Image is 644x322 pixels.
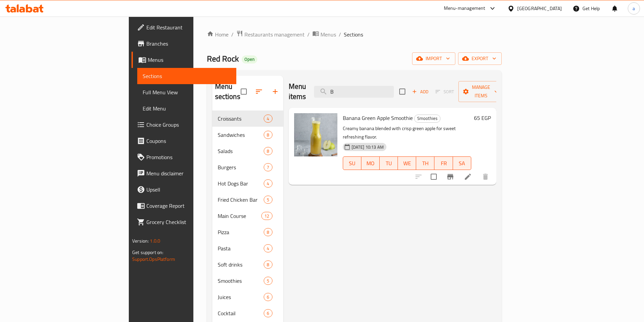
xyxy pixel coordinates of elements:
span: Select all sections [237,84,251,99]
a: Edit Menu [137,100,236,117]
span: Full Menu View [143,88,231,96]
div: Burgers7 [212,159,283,175]
span: Sandwiches [218,131,264,139]
span: Hot Dogs Bar [218,179,264,188]
img: Banana Green Apple Smoothie [294,113,337,156]
span: TU [382,158,395,168]
a: Restaurants management [236,30,305,39]
button: Add [409,86,431,97]
span: 5 [264,197,272,203]
span: Menus [148,56,231,64]
span: 8 [264,229,272,236]
button: FR [434,156,453,170]
span: Restaurants management [244,30,305,39]
span: Main Course [218,212,262,220]
span: 6 [264,294,272,300]
span: Add item [409,86,431,97]
button: MO [361,156,380,170]
div: items [261,212,272,220]
span: Open [242,56,257,62]
span: Red Rock [207,51,239,66]
a: Menus [312,30,336,39]
span: 5 [264,278,272,284]
a: Edit Restaurant [132,19,236,35]
span: 6 [264,310,272,317]
span: import [418,54,450,63]
span: 12 [262,213,272,219]
button: TH [416,156,434,170]
span: 8 [264,132,272,138]
span: Sections [143,72,231,80]
div: Main Course12 [212,208,283,224]
div: Fried Chicken Bar5 [212,192,283,208]
button: export [458,52,502,65]
span: 4 [264,116,272,122]
span: Select section first [431,86,458,97]
button: SU [343,156,361,170]
li: / [339,30,341,39]
div: items [264,293,272,301]
div: Smoothies5 [212,273,283,289]
div: Sandwiches8 [212,127,283,143]
span: Promotions [146,153,231,161]
span: a [633,5,635,12]
div: Soft drinks8 [212,256,283,273]
div: items [264,228,272,236]
span: TH [419,158,432,168]
span: Soft drinks [218,261,264,269]
span: WE [401,158,413,168]
span: Croissants [218,115,264,123]
nav: breadcrumb [207,30,502,39]
p: Creamy banana blended with crisp green apple for sweet refreshing flavor. [343,124,471,141]
a: Support.OpsPlatform [132,255,175,264]
span: Edit Restaurant [146,23,231,31]
span: 7 [264,164,272,171]
button: Branch-specific-item [442,169,458,185]
button: import [412,52,455,65]
span: Smoothies [218,277,264,285]
a: Full Menu View [137,84,236,100]
span: Pasta [218,244,264,252]
div: Salads [218,147,264,155]
span: 1.0.0 [150,237,160,245]
input: search [314,86,394,98]
span: Upsell [146,185,231,194]
span: Pizza [218,228,264,236]
div: Open [242,55,257,64]
span: Get support on: [132,248,163,257]
a: Grocery Checklist [132,214,236,230]
div: Juices [218,293,264,301]
span: Choice Groups [146,121,231,129]
span: Manage items [464,83,498,100]
button: SA [453,156,471,170]
span: 8 [264,262,272,268]
button: TU [380,156,398,170]
div: items [264,115,272,123]
div: Pizza8 [212,224,283,240]
div: Cocktail [218,309,264,317]
span: Branches [146,40,231,48]
a: Sections [137,68,236,84]
span: Smoothies [414,115,440,122]
div: Menu-management [444,4,485,13]
span: 4 [264,245,272,252]
span: FR [437,158,450,168]
span: Menus [320,30,336,39]
a: Edit menu item [464,173,472,181]
div: Salads8 [212,143,283,159]
div: Pasta4 [212,240,283,256]
a: Coupons [132,133,236,149]
span: SU [346,158,359,168]
span: Edit Menu [143,104,231,113]
span: MO [364,158,377,168]
div: Cocktail6 [212,305,283,321]
span: SA [456,158,469,168]
span: Menu disclaimer [146,169,231,177]
a: Promotions [132,149,236,165]
span: Coverage Report [146,202,231,210]
span: Version: [132,237,149,245]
